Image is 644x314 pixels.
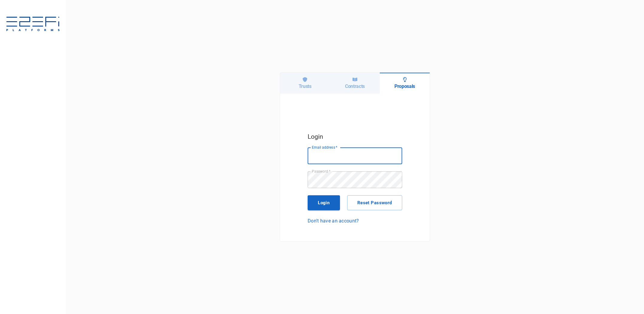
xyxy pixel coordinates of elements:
button: Login [308,195,340,210]
h5: Login [308,132,402,142]
a: Don't have an account? [308,217,402,224]
h6: Proposals [394,83,415,89]
h6: Contracts [345,83,365,89]
img: E2EFiPLATFORMS-7f06cbf9.svg [6,17,60,32]
label: Email address [312,145,338,150]
button: Reset Password [347,195,402,210]
h6: Trusts [299,83,312,89]
label: Password [312,169,330,174]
